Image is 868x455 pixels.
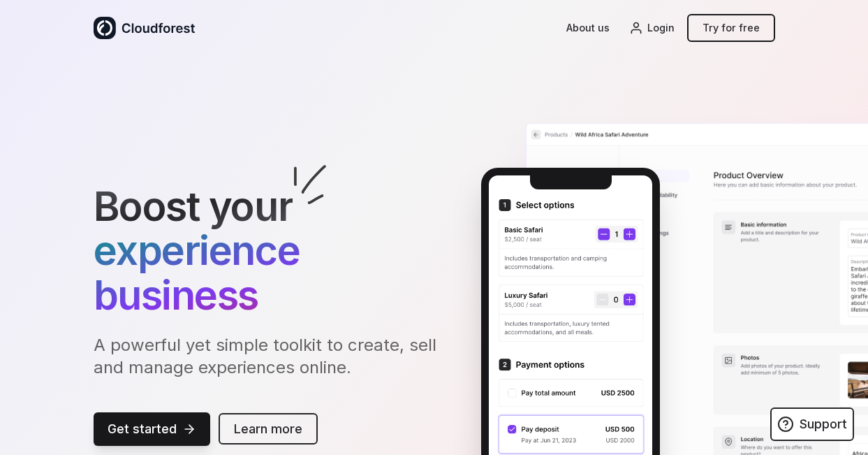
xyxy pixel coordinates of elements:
[622,15,682,41] a: Login
[696,15,767,41] a: Try for free
[294,165,326,204] img: explode.6366aab8.svg
[94,182,293,231] span: Boost your
[770,407,854,441] a: Support
[94,17,196,39] img: logo-dark.55f7591d.svg
[94,334,451,379] p: A powerful yet simple toolkit to create, sell and manage experiences online.
[94,229,465,317] span: experience business
[559,15,617,41] a: About us
[219,413,318,445] a: Learn more
[108,419,177,439] span: Get started
[800,414,847,434] span: Support
[94,412,210,446] a: Get started
[647,20,675,36] span: Login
